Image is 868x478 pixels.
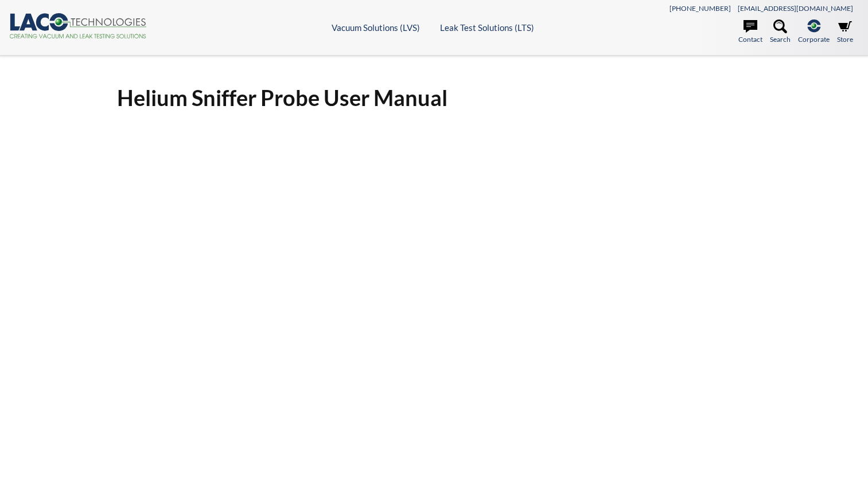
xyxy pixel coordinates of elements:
a: [EMAIL_ADDRESS][DOMAIN_NAME] [738,4,853,13]
a: [PHONE_NUMBER] [670,4,731,13]
a: Contact [738,19,762,45]
a: Leak Test Solutions (LTS) [440,22,534,33]
span: Corporate [798,34,830,45]
a: Search [770,19,791,45]
h1: Helium Sniffer Probe User Manual [117,84,751,112]
a: Store [837,19,853,45]
a: Vacuum Solutions (LVS) [332,22,420,33]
